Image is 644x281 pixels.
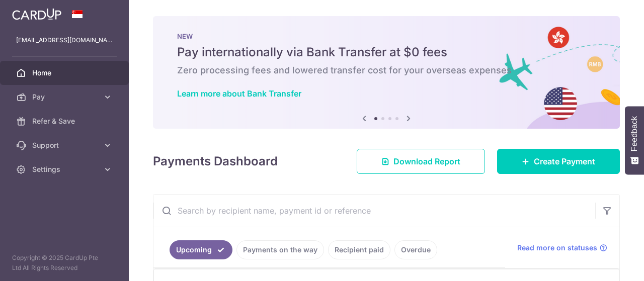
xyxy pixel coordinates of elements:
[177,32,596,40] p: NEW
[32,140,99,150] span: Support
[394,240,437,259] a: Overdue
[153,152,278,170] h4: Payments Dashboard
[32,92,99,102] span: Pay
[32,68,99,78] span: Home
[177,44,596,60] h5: Pay internationally via Bank Transfer at $0 fees
[236,240,324,259] a: Payments on the way
[12,8,61,20] img: CardUp
[170,240,232,259] a: Upcoming
[32,164,99,174] span: Settings
[328,240,390,259] a: Recipient paid
[32,116,99,126] span: Refer & Save
[153,195,595,227] input: Search by recipient name, payment id or reference
[16,35,113,45] p: [EMAIL_ADDRESS][DOMAIN_NAME]
[177,64,596,76] h6: Zero processing fees and lowered transfer cost for your overseas expenses
[393,155,460,167] span: Download Report
[357,149,485,174] a: Download Report
[177,88,301,99] a: Learn more about Bank Transfer
[625,106,644,174] button: Feedback - Show survey
[153,16,620,129] img: Bank transfer banner
[534,155,595,167] span: Create Payment
[517,243,597,253] span: Read more on statuses
[497,149,620,174] a: Create Payment
[517,243,607,253] a: Read more on statuses
[630,116,639,151] span: Feedback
